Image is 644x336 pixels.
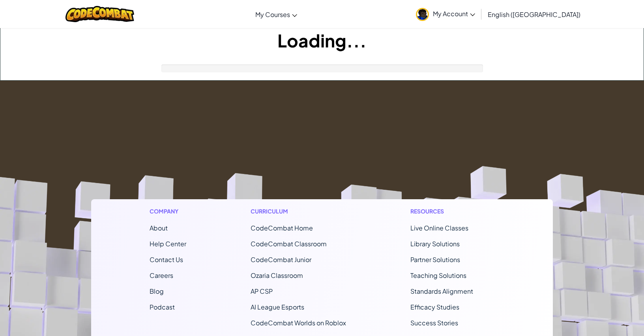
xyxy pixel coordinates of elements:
[150,287,164,295] a: Blog
[433,9,475,18] span: My Account
[251,207,346,215] h1: Curriculum
[410,240,460,248] a: Library Solutions
[410,255,460,264] a: Partner Solutions
[484,4,584,25] a: English ([GEOGRAPHIC_DATA])
[150,303,175,311] a: Podcast
[251,224,313,232] span: CodeCombat Home
[150,255,183,264] span: Contact Us
[410,224,468,232] a: Live Online Classes
[251,303,304,311] a: AI League Esports
[488,10,580,19] span: English ([GEOGRAPHIC_DATA])
[410,287,473,295] a: Standards Alignment
[0,28,644,53] h1: Loading...
[150,240,186,248] a: Help Center
[150,271,173,279] a: Careers
[412,2,479,26] a: My Account
[251,4,301,25] a: My Courses
[251,271,303,279] a: Ozaria Classroom
[255,10,290,19] span: My Courses
[251,287,273,295] a: AP CSP
[66,6,135,22] img: CodeCombat logo
[251,240,327,248] a: CodeCombat Classroom
[410,319,458,327] a: Success Stories
[251,319,346,327] a: CodeCombat Worlds on Roblox
[150,207,186,215] h1: Company
[150,224,168,232] a: About
[410,271,466,279] a: Teaching Solutions
[416,8,429,21] img: avatar
[410,303,459,311] a: Efficacy Studies
[410,207,494,215] h1: Resources
[251,255,311,264] a: CodeCombat Junior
